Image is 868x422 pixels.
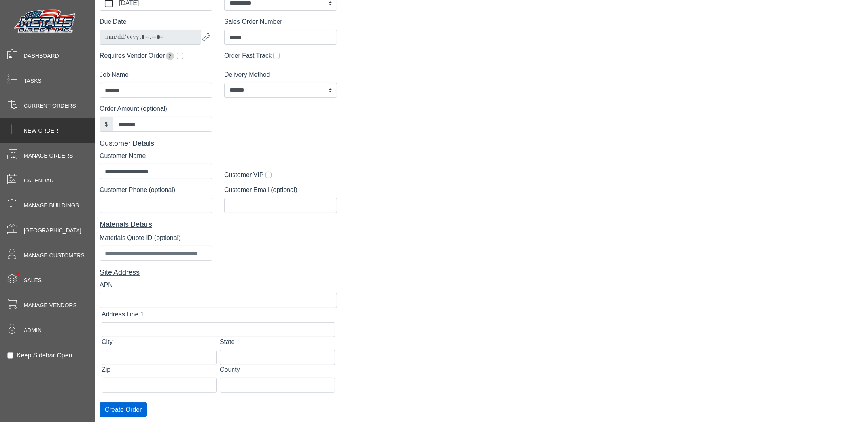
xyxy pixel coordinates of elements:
span: Tasks [24,77,42,85]
button: Create Order [100,402,147,417]
span: Manage Customers [24,251,85,260]
label: Address Line 1 [102,310,144,319]
label: Keep Sidebar Open [17,351,72,360]
label: Materials Quote ID (optional) [100,233,181,243]
label: Sales Order Number [224,17,282,27]
div: Customer Details [100,138,337,149]
label: County [220,365,240,374]
label: APN [100,280,113,290]
span: Manage Buildings [24,201,79,210]
div: $ [100,117,113,132]
span: [GEOGRAPHIC_DATA] [24,226,81,235]
span: Dashboard [24,52,59,60]
label: Zip [102,365,110,374]
span: • [8,261,28,287]
label: Due Date [100,17,127,27]
label: Customer Email (optional) [224,185,297,195]
span: Manage Vendors [24,301,77,310]
label: Customer VIP [224,170,264,180]
span: Extends due date by 2 weeks for pickup orders [166,52,174,60]
label: Customer Name [100,151,146,161]
label: Order Fast Track [224,51,272,61]
span: Current Orders [24,102,76,110]
label: City [102,337,113,347]
label: Customer Phone (optional) [100,185,175,195]
span: Sales [24,276,42,285]
label: Job Name [100,70,129,80]
img: Metals Direct Inc Logo [12,7,79,36]
div: Site Address [100,267,337,278]
label: State [220,337,234,347]
span: Manage Orders [24,152,73,160]
label: Delivery Method [224,70,270,80]
label: Requires Vendor Order [100,51,175,61]
label: Order Amount (optional) [100,104,167,114]
div: Materials Details [100,219,337,230]
span: Admin [24,326,42,335]
span: Calendar [24,177,54,185]
span: New Order [24,127,58,135]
